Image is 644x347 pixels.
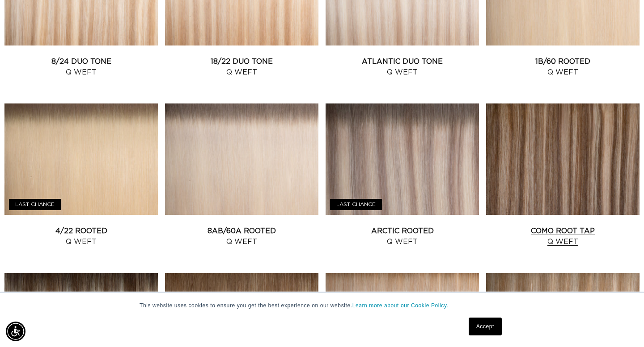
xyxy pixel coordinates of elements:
[326,226,479,247] a: Arctic Rooted Q Weft
[6,322,25,341] div: Accessibility Menu
[326,56,479,78] a: Atlantic Duo Tone Q Weft
[469,318,502,335] a: Accept
[4,226,158,247] a: 4/22 Rooted Q Weft
[352,302,449,309] a: Learn more about our Cookie Policy.
[165,56,318,78] a: 18/22 Duo Tone Q Weft
[165,226,318,247] a: 8AB/60A Rooted Q Weft
[140,302,504,310] p: This website uses cookies to ensure you get the best experience on our website.
[486,226,640,247] a: Como Root Tap Q Weft
[486,56,640,78] a: 1B/60 Rooted Q Weft
[4,56,158,78] a: 8/24 Duo Tone Q Weft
